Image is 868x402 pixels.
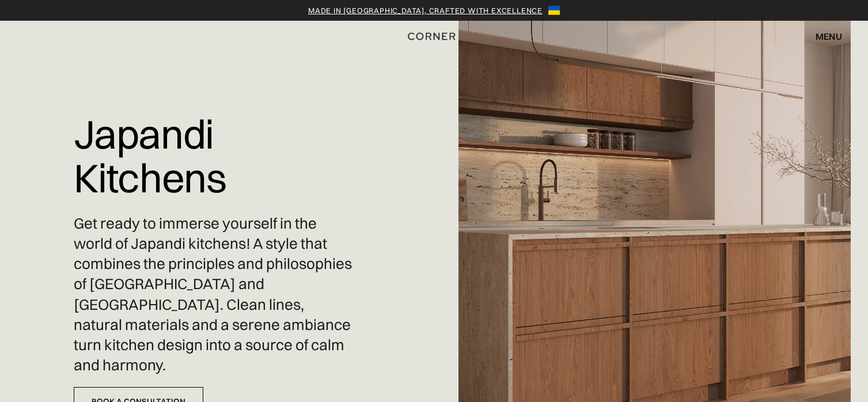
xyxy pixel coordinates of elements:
div: menu [804,26,842,46]
div: menu [816,32,842,41]
p: Get ready to immerse yourself in the world of Japandi kitchens! A style that combines the princip... [74,214,354,376]
a: Made in [GEOGRAPHIC_DATA], crafted with excellence [308,5,543,16]
h1: Japandi Kitchens [74,104,354,208]
a: home [404,29,464,44]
